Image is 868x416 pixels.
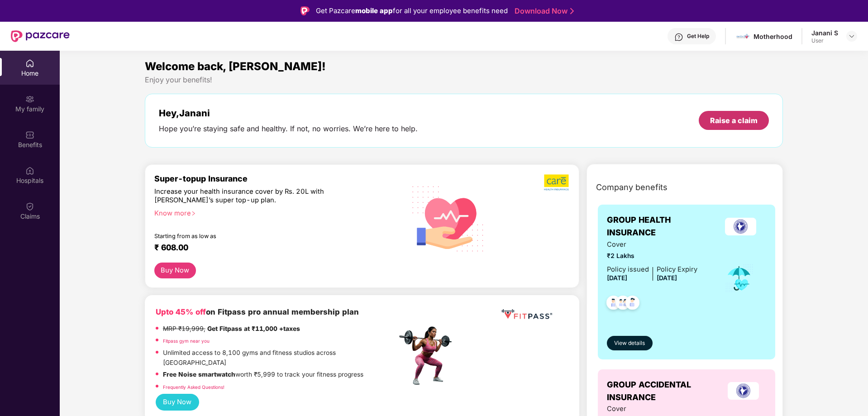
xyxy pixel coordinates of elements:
[154,187,358,205] div: Increase your health insurance cover by Rs. 20L with [PERSON_NAME]’s super top-up plan.
[25,202,34,211] img: svg+xml;base64,PHN2ZyBpZD0iQ2xhaW0iIHhtbG5zPSJodHRwOi8vd3d3LnczLm9yZy8yMDAwL3N2ZyIgd2lkdGg9IjIwIi...
[687,33,709,40] div: Get Help
[674,33,683,42] img: svg+xml;base64,PHN2ZyBpZD0iSGVscC0zMngzMiIgeG1sbnM9Imh0dHA6Ly93d3cudzMub3JnLzIwMDAvc3ZnIiB3aWR0aD...
[154,263,196,278] button: Buy Now
[163,338,210,344] a: Fitpass gym near you
[848,33,855,40] img: svg+xml;base64,PHN2ZyBpZD0iRHJvcGRvd24tMzJ4MzIiIHhtbG5zPSJodHRwOi8vd3d3LnczLm9yZy8yMDAwL3N2ZyIgd2...
[154,209,391,215] div: Know more
[191,211,196,216] span: right
[607,274,627,282] span: [DATE]
[515,6,571,16] a: Download Now
[163,348,396,368] p: Unlimited access to 8,100 gyms and fitness studios across [GEOGRAPHIC_DATA]
[145,60,326,73] span: Welcome back, [PERSON_NAME]!
[596,181,668,194] span: Company benefits
[607,336,653,350] button: View details
[811,29,838,37] div: Janani S
[154,243,388,253] div: ₹ 608.00
[316,5,508,16] div: Get Pazcare for all your employee benefits need
[754,32,792,41] div: Motherhood
[607,378,720,404] span: GROUP ACCIDENTAL INSURANCE
[657,264,697,275] div: Policy Expiry
[811,37,838,44] div: User
[728,382,759,400] img: insurerLogo
[736,30,749,43] img: motherhood%20_%20logo.png
[145,75,783,85] div: Enjoy your benefits!
[159,108,418,119] div: Hey, Janani
[300,6,310,15] img: Logo
[25,130,34,139] img: svg+xml;base64,PHN2ZyBpZD0iQmVuZWZpdHMiIHhtbG5zPSJodHRwOi8vd3d3LnczLm9yZy8yMDAwL3N2ZyIgd2lkdGg9Ij...
[11,30,70,42] img: New Pazcare Logo
[614,339,645,348] span: View details
[163,371,235,378] strong: Free Noise smartwatch
[500,306,554,323] img: fppp.png
[602,293,625,315] img: svg+xml;base64,PHN2ZyB4bWxucz0iaHR0cDovL3d3dy53My5vcmcvMjAwMC9zdmciIHdpZHRoPSI0OC45NDMiIGhlaWdodD...
[154,233,358,239] div: Starting from as low as
[207,325,300,332] strong: Get Fitpass at ₹11,000 +taxes
[154,174,397,183] div: Super-topup Insurance
[25,59,34,68] img: svg+xml;base64,PHN2ZyBpZD0iSG9tZSIgeG1sbnM9Imh0dHA6Ly93d3cudzMub3JnLzIwMDAvc3ZnIiB3aWR0aD0iMjAiIG...
[607,214,715,239] span: GROUP HEALTH INSURANCE
[710,115,758,125] div: Raise a claim
[156,307,206,316] b: Upto 45% off
[405,174,491,262] img: svg+xml;base64,PHN2ZyB4bWxucz0iaHR0cDovL3d3dy53My5vcmcvMjAwMC9zdmciIHhtbG5zOnhsaW5rPSJodHRwOi8vd3...
[355,6,393,15] strong: mobile app
[396,324,460,387] img: fpp.png
[621,293,644,315] img: svg+xml;base64,PHN2ZyB4bWxucz0iaHR0cDovL3d3dy53My5vcmcvMjAwMC9zdmciIHdpZHRoPSI0OC45NDMiIGhlaWdodD...
[725,218,756,235] img: insurerLogo
[725,263,754,293] img: icon
[544,174,570,191] img: b5dec4f62d2307b9de63beb79f102df3.png
[163,370,363,380] p: worth ₹5,999 to track your fitness progress
[156,307,359,316] b: on Fitpass pro annual membership plan
[163,325,205,332] del: MRP ₹19,999,
[607,264,649,275] div: Policy issued
[657,274,677,282] span: [DATE]
[612,293,634,315] img: svg+xml;base64,PHN2ZyB4bWxucz0iaHR0cDovL3d3dy53My5vcmcvMjAwMC9zdmciIHdpZHRoPSI0OC45MTUiIGhlaWdodD...
[607,404,697,414] span: Cover
[156,394,199,411] button: Buy Now
[163,384,224,390] a: Frequently Asked Questions!
[25,95,34,104] img: svg+xml;base64,PHN2ZyB3aWR0aD0iMjAiIGhlaWdodD0iMjAiIHZpZXdCb3g9IjAgMCAyMCAyMCIgZmlsbD0ibm9uZSIgeG...
[607,251,697,261] span: ₹2 Lakhs
[570,6,574,16] img: Stroke
[607,239,697,250] span: Cover
[159,124,418,134] div: Hope you’re staying safe and healthy. If not, no worries. We’re here to help.
[25,166,34,175] img: svg+xml;base64,PHN2ZyBpZD0iSG9zcGl0YWxzIiB4bWxucz0iaHR0cDovL3d3dy53My5vcmcvMjAwMC9zdmciIHdpZHRoPS...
